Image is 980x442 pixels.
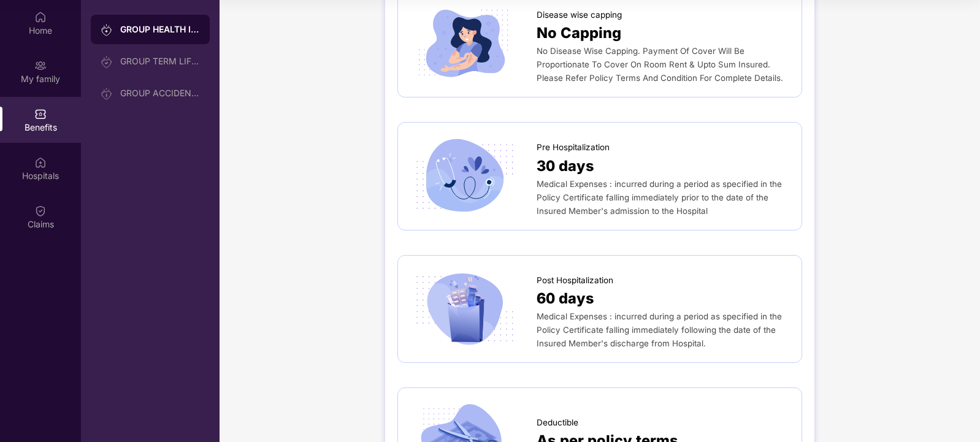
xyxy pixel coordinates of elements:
img: svg+xml;base64,PHN2ZyB3aWR0aD0iMjAiIGhlaWdodD0iMjAiIHZpZXdCb3g9IjAgMCAyMCAyMCIgZmlsbD0ibm9uZSIgeG... [101,56,113,68]
img: svg+xml;base64,PHN2ZyBpZD0iSG9zcGl0YWxzIiB4bWxucz0iaHR0cDovL3d3dy53My5vcmcvMjAwMC9zdmciIHdpZHRoPS... [34,156,47,169]
img: svg+xml;base64,PHN2ZyBpZD0iQmVuZWZpdHMiIHhtbG5zPSJodHRwOi8vd3d3LnczLm9yZy8yMDAwL3N2ZyIgd2lkdGg9Ij... [34,108,47,120]
div: GROUP ACCIDENTAL INSURANCE [120,88,200,98]
span: Pre Hospitalization [537,141,610,154]
span: Medical Expenses : incurred during a period as specified in the Policy Certificate falling immedi... [537,311,782,348]
span: 60 days [537,287,594,310]
img: svg+xml;base64,PHN2ZyBpZD0iSG9tZSIgeG1sbnM9Imh0dHA6Ly93d3cudzMub3JnLzIwMDAvc3ZnIiB3aWR0aD0iMjAiIG... [34,11,47,23]
img: icon [410,6,518,81]
img: icon [410,272,518,346]
div: GROUP TERM LIFE INSURANCE [120,56,200,66]
img: svg+xml;base64,PHN2ZyB3aWR0aD0iMjAiIGhlaWdodD0iMjAiIHZpZXdCb3g9IjAgMCAyMCAyMCIgZmlsbD0ibm9uZSIgeG... [101,24,113,36]
span: Deductible [537,416,578,429]
img: svg+xml;base64,PHN2ZyB3aWR0aD0iMjAiIGhlaWdodD0iMjAiIHZpZXdCb3g9IjAgMCAyMCAyMCIgZmlsbD0ibm9uZSIgeG... [34,59,47,72]
img: svg+xml;base64,PHN2ZyBpZD0iQ2xhaW0iIHhtbG5zPSJodHRwOi8vd3d3LnczLm9yZy8yMDAwL3N2ZyIgd2lkdGg9IjIwIi... [34,205,47,217]
span: No Capping [537,21,621,44]
span: Medical Expenses : incurred during a period as specified in the Policy Certificate falling immedi... [537,179,782,216]
img: icon [410,139,518,213]
span: 30 days [537,154,594,177]
span: No Disease Wise Capping. Payment Of Cover Will Be Proportionate To Cover On Room Rent & Upto Sum ... [537,46,783,83]
div: GROUP HEALTH INSURANCE [120,23,200,36]
span: Post Hospitalization [537,274,613,287]
img: svg+xml;base64,PHN2ZyB3aWR0aD0iMjAiIGhlaWdodD0iMjAiIHZpZXdCb3g9IjAgMCAyMCAyMCIgZmlsbD0ibm9uZSIgeG... [101,88,113,100]
span: Disease wise capping [537,9,622,21]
